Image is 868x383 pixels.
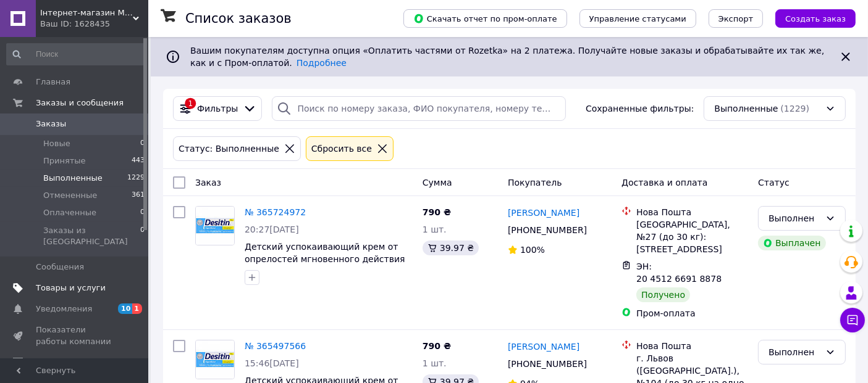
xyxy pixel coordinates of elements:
span: 1229 [127,173,145,184]
span: Сумма [423,178,452,187]
span: Сообщения [36,262,84,273]
div: Выплачен [758,236,825,250]
span: Принятые [43,155,86,167]
h1: Список заказов [185,11,292,26]
span: Заказы [36,118,66,130]
div: Пром-оплата [636,307,748,319]
span: Оплаченные [43,207,96,218]
span: Новые [43,138,70,149]
div: 39.97 ₴ [423,241,479,255]
a: Создать заказ [763,13,856,23]
span: Доставка и оплата [622,178,707,187]
span: Отмененные [43,190,97,201]
span: Покупатель [508,178,562,187]
a: [PERSON_NAME] [508,207,579,219]
a: Фото товару [195,206,235,245]
a: № 365724972 [245,207,306,217]
span: 15:46[DATE] [245,358,299,368]
span: Заказ [195,178,221,187]
span: 1 шт. [423,224,447,234]
div: Статус: Выполненные [176,142,282,155]
span: 100% [520,245,545,255]
span: 1 шт. [423,358,447,368]
span: Выполненные [43,173,103,184]
span: Уведомления [36,303,92,315]
img: Фото товару [196,207,234,245]
button: Создать заказ [775,9,856,28]
span: 0 [140,207,145,218]
span: 361 [132,190,145,201]
button: Экспорт [709,9,763,28]
div: Получено [636,287,690,302]
a: Подробнее [297,58,347,68]
span: [PHONE_NUMBER] [508,359,587,369]
span: Управление статусами [589,14,686,23]
span: 20:27[DATE] [245,224,299,234]
span: 790 ₴ [423,207,451,217]
span: Вашим покупателям доступна опция «Оплатить частями от Rozetka» на 2 платежа. Получайте новые зака... [190,46,824,68]
input: Поиск [6,43,146,65]
a: Фото товару [195,340,235,379]
span: Заказы из [GEOGRAPHIC_DATA] [43,225,140,247]
span: Показатели работы компании [36,324,114,347]
span: Экспорт [718,14,753,23]
div: Выполнен [769,345,820,359]
button: Скачать отчет по пром-оплате [403,9,567,28]
span: Скачать отчет по пром-оплате [413,13,557,24]
div: Нова Пошта [636,340,748,352]
span: 0 [140,225,145,247]
a: [PERSON_NAME] [508,340,579,353]
span: Інтернет-магазин Мама Чолі [40,7,133,19]
div: Нова Пошта [636,206,748,218]
div: Выполнен [769,212,820,225]
a: № 365497566 [245,341,306,351]
span: Фильтры [197,102,238,115]
span: Главная [36,76,70,88]
a: Детский успокаивающий крем от опрелостей мгновенного действия Desitin [245,242,405,276]
span: ЭН: 20 4512 6691 8878 [636,262,722,284]
span: 443 [132,155,145,167]
span: Заказы и сообщения [36,97,124,109]
span: Статус [758,178,790,187]
input: Поиск по номеру заказа, ФИО покупателя, номеру телефона, Email, номеру накладной [272,96,565,121]
span: 0 [140,138,145,149]
span: Создать заказ [785,14,846,23]
span: 1 [132,303,142,314]
span: [PHONE_NUMBER] [508,225,587,235]
span: Отзывы [36,357,69,368]
span: (1229) [781,104,810,113]
button: Чат с покупателем [840,308,865,332]
span: 790 ₴ [423,341,451,351]
img: Фото товару [196,340,234,379]
span: Сохраненные фильтры: [586,102,694,115]
div: Ваш ID: 1628435 [40,19,148,30]
div: [GEOGRAPHIC_DATA], №27 (до 30 кг): [STREET_ADDRESS] [636,218,748,255]
span: Выполненные [714,102,778,115]
div: Сбросить все [309,142,374,155]
span: 10 [118,303,132,314]
span: Товары и услуги [36,282,106,294]
button: Управление статусами [579,9,696,28]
